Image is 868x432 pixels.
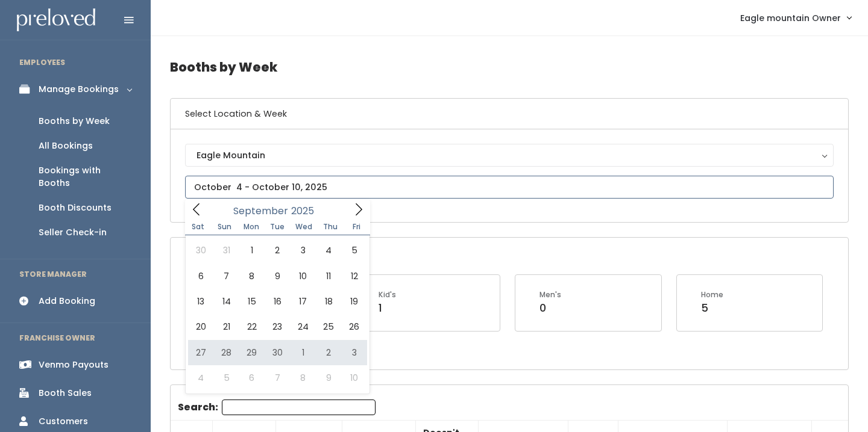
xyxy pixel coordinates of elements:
[213,289,239,314] span: September 14, 2025
[316,365,341,390] span: October 9, 2025
[39,359,108,371] div: Venmo Payouts
[265,238,290,263] span: September 2, 2025
[341,264,366,289] span: September 12, 2025
[178,400,376,415] label: Search:
[539,300,561,316] div: 0
[185,144,834,167] button: Eagle Mountain
[316,264,341,289] span: September 11, 2025
[341,289,366,314] span: September 19, 2025
[17,8,95,32] img: preloved logo
[291,238,316,263] span: September 3, 2025
[39,295,95,307] div: Add Booking
[188,238,213,263] span: August 30, 2025
[213,340,239,365] span: September 28, 2025
[222,400,376,415] input: Search:
[39,226,107,239] div: Seller Check-in
[317,223,344,230] span: Thu
[344,223,370,230] span: Fri
[701,300,723,316] div: 5
[291,340,316,365] span: October 1, 2025
[213,365,239,390] span: October 5, 2025
[291,264,316,289] span: September 10, 2025
[341,314,366,339] span: September 26, 2025
[291,365,316,390] span: October 8, 2025
[39,115,110,128] div: Booths by Week
[239,365,265,390] span: October 6, 2025
[316,314,341,339] span: September 25, 2025
[265,340,290,365] span: September 30, 2025
[341,238,366,263] span: September 5, 2025
[265,314,290,339] span: September 23, 2025
[39,83,119,96] div: Manage Bookings
[264,223,291,230] span: Tue
[265,365,290,390] span: October 7, 2025
[239,264,265,289] span: September 8, 2025
[316,340,341,365] span: October 2, 2025
[539,289,561,300] div: Men's
[170,51,849,84] h4: Booths by Week
[379,289,396,300] div: Kid's
[341,340,366,365] span: October 3, 2025
[291,223,317,230] span: Wed
[39,140,93,152] div: All Bookings
[212,223,238,230] span: Sun
[213,314,239,339] span: September 21, 2025
[239,289,265,314] span: September 15, 2025
[701,289,723,300] div: Home
[39,415,88,428] div: Customers
[740,11,841,25] span: Eagle mountain Owner
[171,99,848,129] h6: Select Location & Week
[379,300,396,316] div: 1
[185,176,834,199] input: October 4 - October 10, 2025
[265,264,290,289] span: September 9, 2025
[39,202,112,214] div: Booth Discounts
[239,314,265,339] span: September 22, 2025
[188,264,213,289] span: September 6, 2025
[213,238,239,263] span: August 31, 2025
[239,340,265,365] span: September 29, 2025
[728,5,863,31] a: Eagle mountain Owner
[39,387,92,400] div: Booth Sales
[291,314,316,339] span: September 24, 2025
[188,340,213,365] span: September 27, 2025
[188,314,213,339] span: September 20, 2025
[233,206,288,216] span: September
[239,238,265,263] span: September 1, 2025
[188,365,213,390] span: October 4, 2025
[238,223,265,230] span: Mon
[316,289,341,314] span: September 18, 2025
[188,289,213,314] span: September 13, 2025
[288,203,324,218] input: Year
[213,264,239,289] span: September 7, 2025
[185,223,212,230] span: Sat
[291,289,316,314] span: September 17, 2025
[39,164,131,190] div: Bookings with Booths
[341,365,366,390] span: October 10, 2025
[316,238,341,263] span: September 4, 2025
[197,149,822,162] div: Eagle Mountain
[265,289,290,314] span: September 16, 2025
